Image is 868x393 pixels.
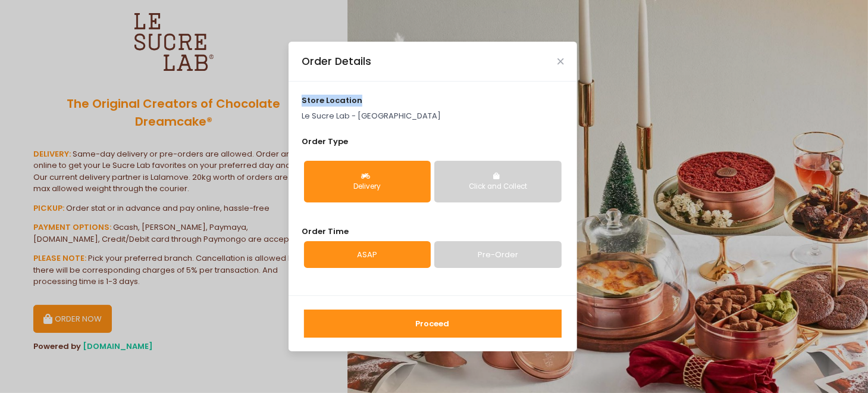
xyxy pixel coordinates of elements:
button: Delivery [304,161,431,202]
div: Delivery [312,182,422,192]
div: Click and Collect [443,182,553,192]
button: Proceed [304,310,562,338]
a: ASAP [304,241,431,269]
a: Pre-Order [434,241,561,269]
button: Click and Collect [434,161,561,202]
p: Le Sucre Lab - [GEOGRAPHIC_DATA] [302,110,563,122]
span: Order Time [302,226,349,237]
span: Order Type [302,136,348,147]
span: store location [302,95,362,106]
div: Order Details [302,54,371,69]
button: Close [557,58,563,64]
